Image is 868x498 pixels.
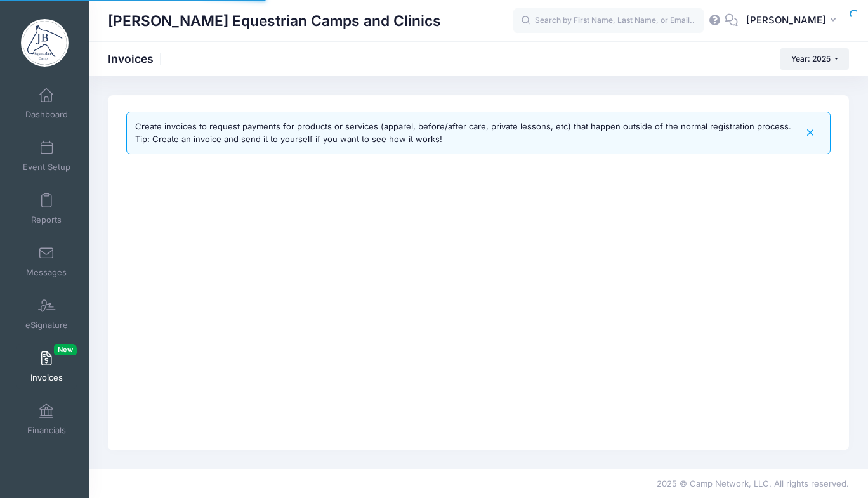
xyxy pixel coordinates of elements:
[746,13,826,27] span: [PERSON_NAME]
[16,134,77,178] a: Event Setup
[16,239,77,284] a: Messages
[25,320,68,331] span: eSignature
[108,6,441,36] h1: [PERSON_NAME] Equestrian Camps and Clinics
[780,48,849,70] button: Year: 2025
[25,109,68,120] span: Dashboard
[16,187,77,231] a: Reports
[16,397,77,442] a: Financials
[30,372,63,383] span: Invoices
[54,344,77,355] span: New
[26,267,67,278] span: Messages
[16,292,77,336] a: eSignature
[23,162,70,173] span: Event Setup
[108,52,164,65] h1: Invoices
[27,425,66,436] span: Financials
[21,19,69,67] img: Jessica Braswell Equestrian Camps and Clinics
[16,81,77,126] a: Dashboard
[657,478,849,488] span: 2025 © Camp Network, LLC. All rights reserved.
[31,214,62,225] span: Reports
[135,121,791,145] div: Create invoices to request payments for products or services (apparel, before/after care, private...
[16,344,77,389] a: InvoicesNew
[513,8,704,34] input: Search by First Name, Last Name, or Email...
[738,6,849,36] button: [PERSON_NAME]
[791,54,831,63] span: Year: 2025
